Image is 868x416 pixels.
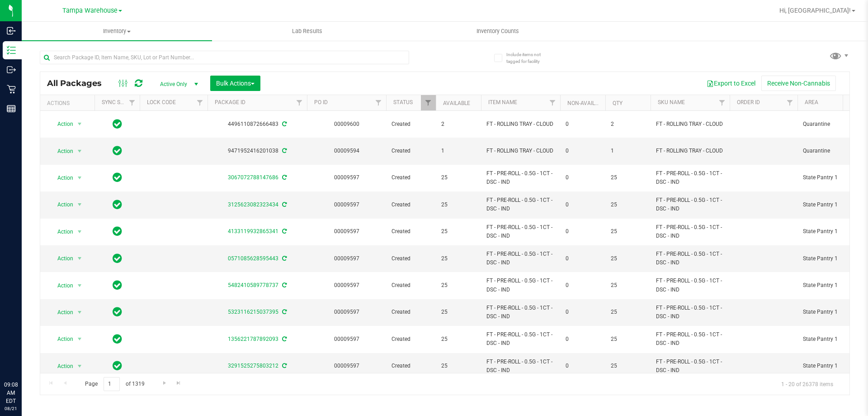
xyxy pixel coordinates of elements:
[281,121,287,127] span: Sync from Compliance System
[74,225,85,238] span: select
[611,173,645,182] span: 25
[228,228,278,234] a: 4133119932865341
[113,225,122,238] span: In Sync
[74,118,85,130] span: select
[113,144,122,157] span: In Sync
[566,147,600,155] span: 0
[47,100,91,106] div: Actions
[803,147,860,155] span: Quarantine
[7,104,16,113] inline-svg: Reports
[486,277,555,294] span: FT - PRE-ROLL - 0.5G - 1CT - DSC - IND
[441,120,476,129] span: 2
[611,335,645,344] span: 25
[488,99,517,105] a: Item Name
[113,252,122,265] span: In Sync
[566,120,600,129] span: 0
[441,254,476,263] span: 25
[715,95,730,110] a: Filter
[611,362,645,370] span: 25
[334,174,359,181] a: 00009597
[486,169,555,186] span: FT - PRE-ROLL - 0.5G - 1CT - DSC - IND
[125,95,140,110] a: Filter
[567,100,608,106] a: Non-Available
[334,282,359,288] a: 00009597
[113,333,122,345] span: In Sync
[113,171,122,184] span: In Sync
[783,95,797,110] a: Filter
[392,254,430,263] span: Created
[334,148,359,154] a: 00009594
[737,99,760,105] a: Order Id
[49,360,74,373] span: Action
[803,335,860,344] span: State Pantry 1
[22,22,212,41] a: Inventory
[611,254,645,263] span: 25
[421,95,436,110] a: Filter
[464,27,531,35] span: Inventory Counts
[206,147,308,155] div: 9471952416201038
[805,99,818,105] a: Area
[228,363,278,369] a: 3291525275803212
[22,27,212,35] span: Inventory
[441,147,476,155] span: 1
[803,254,860,263] span: State Pantry 1
[402,22,593,41] a: Inventory Counts
[392,227,430,236] span: Created
[486,147,555,155] span: FT - ROLLING TRAY - CLOUD
[49,225,74,238] span: Action
[74,145,85,158] span: select
[486,120,555,129] span: FT - ROLLING TRAY - CLOUD
[656,304,724,321] span: FT - PRE-ROLL - 0.5G - 1CT - DSC - IND
[102,99,137,105] a: Sync Status
[7,26,16,35] inline-svg: Inbound
[281,228,287,234] span: Sync from Compliance System
[613,100,623,106] a: Qty
[566,281,600,290] span: 0
[803,281,860,290] span: State Pantry 1
[486,358,555,375] span: FT - PRE-ROLL - 0.5G - 1CT - DSC - IND
[566,201,600,209] span: 0
[779,7,851,14] span: Hi, [GEOGRAPHIC_DATA]!
[74,360,85,373] span: select
[443,100,470,106] a: Available
[228,174,278,181] a: 3067072788147686
[314,99,328,105] a: PO ID
[216,80,255,87] span: Bulk Actions
[803,308,860,316] span: State Pantry 1
[441,335,476,344] span: 25
[215,99,245,105] a: Package ID
[441,173,476,182] span: 25
[334,201,359,208] a: 00009597
[281,282,287,288] span: Sync from Compliance System
[49,198,74,211] span: Action
[49,145,74,158] span: Action
[392,308,430,316] span: Created
[334,255,359,262] a: 00009597
[7,85,16,94] inline-svg: Retail
[656,223,724,240] span: FT - PRE-ROLL - 0.5G - 1CT - DSC - IND
[74,198,85,211] span: select
[611,227,645,236] span: 25
[392,147,430,155] span: Created
[392,201,430,209] span: Created
[656,358,724,375] span: FT - PRE-ROLL - 0.5G - 1CT - DSC - IND
[228,282,278,288] a: 5482410589778737
[281,201,287,208] span: Sync from Compliance System
[193,95,208,110] a: Filter
[74,252,85,265] span: select
[393,99,413,105] a: Status
[113,306,122,318] span: In Sync
[803,120,860,129] span: Quarantine
[803,173,860,182] span: State Pantry 1
[104,377,120,391] input: 1
[392,120,430,129] span: Created
[441,308,476,316] span: 25
[281,336,287,342] span: Sync from Compliance System
[486,304,555,321] span: FT - PRE-ROLL - 0.5G - 1CT - DSC - IND
[206,120,308,129] div: 4496110872666483
[566,362,600,370] span: 0
[566,227,600,236] span: 0
[7,65,16,74] inline-svg: Outbound
[611,147,645,155] span: 1
[49,306,74,319] span: Action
